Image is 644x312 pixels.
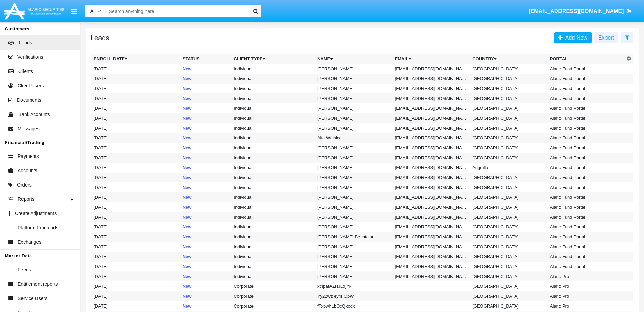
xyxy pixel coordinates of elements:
[180,252,231,262] td: New
[547,222,625,232] td: Alaric Fund Portal
[91,173,180,182] td: [DATE]
[470,113,547,123] td: [GEOGRAPHIC_DATA]
[231,182,315,192] td: Individual
[392,192,470,202] td: [EMAIL_ADDRESS][DOMAIN_NAME]
[315,143,392,153] td: [PERSON_NAME]
[91,202,180,212] td: [DATE]
[547,232,625,242] td: Alaric Fund Portal
[231,192,315,202] td: Individual
[231,74,315,84] td: Individual
[180,262,231,271] td: New
[180,281,231,291] td: New
[180,271,231,281] td: New
[392,173,470,182] td: [EMAIL_ADDRESS][DOMAIN_NAME]
[315,242,392,252] td: [PERSON_NAME]
[180,143,231,153] td: New
[180,301,231,311] td: New
[392,113,470,123] td: [EMAIL_ADDRESS][DOMAIN_NAME]
[315,74,392,84] td: [PERSON_NAME]
[392,143,470,153] td: [EMAIL_ADDRESS][DOMAIN_NAME]
[470,54,547,64] th: Country
[231,301,315,311] td: Corporate
[231,123,315,133] td: Individual
[470,222,547,232] td: [GEOGRAPHIC_DATA]
[470,74,547,84] td: [GEOGRAPHIC_DATA]
[231,212,315,222] td: Individual
[547,163,625,173] td: Alaric Fund Portal
[392,182,470,192] td: [EMAIL_ADDRESS][DOMAIN_NAME]
[392,212,470,222] td: [EMAIL_ADDRESS][DOMAIN_NAME]
[91,163,180,173] td: [DATE]
[231,281,315,291] td: Corporate
[91,103,180,113] td: [DATE]
[19,39,32,46] span: Leads
[18,239,41,246] span: Exchanges
[547,173,625,182] td: Alaric Fund Portal
[18,153,39,160] span: Payments
[91,153,180,163] td: [DATE]
[231,232,315,242] td: Individual
[547,242,625,252] td: Alaric Fund Portal
[91,93,180,103] td: [DATE]
[180,84,231,93] td: New
[180,222,231,232] td: New
[180,74,231,84] td: New
[547,192,625,202] td: Alaric Fund Portal
[180,163,231,173] td: New
[315,84,392,93] td: [PERSON_NAME]
[231,153,315,163] td: Individual
[231,271,315,281] td: Individual
[315,64,392,74] td: [PERSON_NAME]
[392,74,470,84] td: [EMAIL_ADDRESS][DOMAIN_NAME]
[547,143,625,153] td: Alaric Fund Portal
[315,93,392,103] td: [PERSON_NAME]
[470,153,547,163] td: [GEOGRAPHIC_DATA]
[315,222,392,232] td: [PERSON_NAME]
[554,32,592,43] a: Add New
[91,291,180,301] td: [DATE]
[547,281,625,291] td: Alaric Pro
[547,84,625,93] td: Alaric Fund Portal
[392,64,470,74] td: [EMAIL_ADDRESS][DOMAIN_NAME]
[91,271,180,281] td: [DATE]
[470,103,547,113] td: [GEOGRAPHIC_DATA]
[470,64,547,74] td: [GEOGRAPHIC_DATA]
[3,1,65,21] img: Logo image
[231,173,315,182] td: Individual
[91,182,180,192] td: [DATE]
[180,93,231,103] td: New
[547,113,625,123] td: Alaric Fund Portal
[392,103,470,113] td: [EMAIL_ADDRESS][DOMAIN_NAME]
[180,54,231,64] th: Status
[231,222,315,232] td: Individual
[470,182,547,192] td: [GEOGRAPHIC_DATA]
[315,212,392,222] td: [PERSON_NAME]
[18,266,31,273] span: Feeds
[315,291,392,301] td: Yy22wz ey4FOpW
[563,35,587,41] span: Add New
[180,103,231,113] td: New
[91,301,180,311] td: [DATE]
[315,232,392,242] td: [PERSON_NAME] Bechtelar
[547,54,625,64] th: Portal
[392,232,470,242] td: [EMAIL_ADDRESS][DOMAIN_NAME]
[18,281,58,288] span: Entitlement reports
[231,84,315,93] td: Individual
[392,84,470,93] td: [EMAIL_ADDRESS][DOMAIN_NAME]
[315,54,392,64] th: Name
[547,262,625,271] td: Alaric Fund Portal
[91,54,180,64] th: Enroll Date
[470,84,547,93] td: [GEOGRAPHIC_DATA]
[547,64,625,74] td: Alaric Fund Portal
[18,125,40,132] span: Messages
[17,96,41,104] span: Documents
[106,5,247,17] input: Search
[547,93,625,103] td: Alaric Fund Portal
[17,54,43,61] span: Verifications
[315,113,392,123] td: [PERSON_NAME]
[315,271,392,281] td: [PERSON_NAME]
[91,242,180,252] td: [DATE]
[315,252,392,262] td: [PERSON_NAME]
[528,8,624,14] span: [EMAIL_ADDRESS][DOMAIN_NAME]
[547,133,625,143] td: Alaric Fund Portal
